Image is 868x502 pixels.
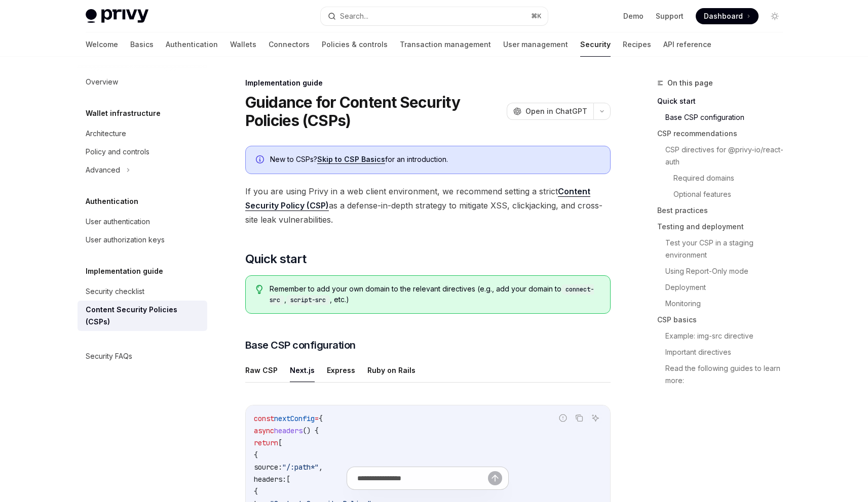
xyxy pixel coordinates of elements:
span: If you are using Privy in a web client environment, we recommend setting a strict as a defense-in... [245,184,611,227]
a: CSP directives for @privy-io/react-auth [657,142,791,170]
span: , [319,463,323,472]
a: Recipes [623,32,651,57]
button: Raw CSP [245,358,278,382]
a: Monitoring [657,296,791,312]
button: Search...⌘K [321,7,548,25]
img: light logo [86,9,148,23]
svg: Tip [256,285,263,294]
a: Skip to CSP Basics [317,155,385,164]
a: API reference [663,32,711,57]
a: Testing and deployment [657,219,791,235]
button: Ruby on Rails [367,358,416,382]
div: Policy and controls [86,146,149,158]
a: Optional features [657,186,791,202]
a: Wallets [230,32,256,57]
span: Dashboard [704,11,743,21]
div: Advanced [86,164,120,176]
a: Quick start [657,93,791,109]
button: Send message [488,471,502,485]
div: User authorization keys [86,234,165,246]
a: Base CSP configuration [657,109,791,126]
span: { [254,450,258,459]
button: Advanced [78,161,207,179]
a: Basics [130,32,154,57]
div: Implementation guide [245,78,611,88]
span: source: [254,463,282,472]
button: Ask AI [589,411,602,425]
span: Base CSP configuration [245,338,356,352]
span: { [319,414,323,423]
a: User authorization keys [78,231,207,249]
a: Test your CSP in a staging environment [657,235,791,263]
button: Copy the contents from the code block [573,411,586,425]
a: Using Report-Only mode [657,263,791,279]
a: Example: img-src directive [657,328,791,344]
a: Support [656,11,684,21]
span: return [254,438,278,447]
a: Demo [623,11,644,21]
a: Policies & controls [322,32,388,57]
button: Next.js [290,358,315,382]
div: Security FAQs [86,350,132,362]
input: Ask a question... [357,467,488,489]
span: nextConfig [274,414,315,423]
code: connect-src [270,284,594,305]
a: Content Security Policies (CSPs) [78,301,207,331]
span: On this page [667,77,713,89]
code: script-src [286,295,330,305]
a: Connectors [269,32,310,57]
div: New to CSPs? for an introduction. [270,154,600,165]
a: Deployment [657,279,791,296]
svg: Info [256,155,266,165]
h5: Wallet infrastructure [86,107,161,119]
a: Security checklist [78,282,207,301]
span: Quick start [245,251,306,267]
span: headers [274,426,303,435]
span: const [254,414,274,423]
a: Best practices [657,202,791,219]
button: Open in ChatGPT [507,103,593,120]
div: Architecture [86,128,126,140]
a: Dashboard [696,8,759,24]
span: [ [278,438,282,447]
a: Welcome [86,32,118,57]
span: () { [303,426,319,435]
h5: Implementation guide [86,265,163,277]
a: Transaction management [400,32,491,57]
a: Security [580,32,611,57]
div: Security checklist [86,285,144,298]
a: Important directives [657,344,791,360]
span: async [254,426,274,435]
button: Express [327,358,355,382]
a: User management [503,32,568,57]
button: Report incorrect code [556,411,570,425]
a: CSP basics [657,312,791,328]
h1: Guidance for Content Security Policies (CSPs) [245,93,503,130]
div: Content Security Policies (CSPs) [86,304,201,328]
h5: Authentication [86,195,138,207]
a: User authentication [78,213,207,231]
a: Overview [78,73,207,91]
button: Toggle dark mode [767,8,783,24]
a: Required domains [657,170,791,186]
a: Architecture [78,124,207,143]
span: Remember to add your own domain to the relevant directives (e.g., add your domain to , , etc.) [270,284,599,305]
a: Policy and controls [78,143,207,161]
a: Security FAQs [78,347,207,365]
span: "/:path*" [282,463,319,472]
a: Read the following guides to learn more: [657,360,791,389]
div: Overview [86,76,118,88]
span: ⌘ K [531,12,542,20]
a: CSP recommendations [657,126,791,142]
div: User authentication [86,216,150,228]
span: = [315,414,319,423]
a: Authentication [166,32,218,57]
span: Open in ChatGPT [525,106,587,116]
div: Search... [340,10,368,22]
